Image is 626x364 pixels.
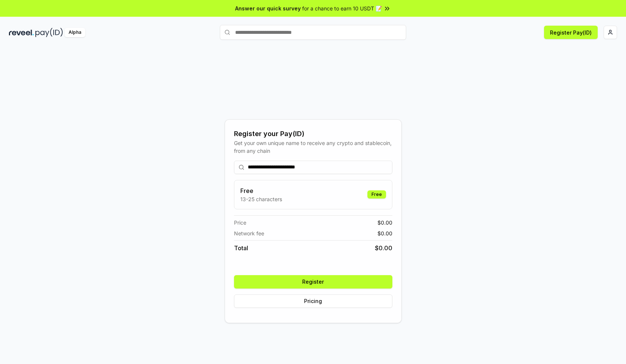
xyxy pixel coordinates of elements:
button: Register Pay(ID) [544,26,598,39]
img: reveel_dark [9,28,34,37]
img: pay_id [35,28,63,37]
button: Register [234,275,392,289]
div: Free [367,190,386,199]
span: $ 0.00 [377,229,392,237]
span: $ 0.00 [377,219,392,226]
button: Pricing [234,294,392,308]
div: Register your Pay(ID) [234,129,392,139]
span: Network fee [234,229,264,237]
h3: Free [240,186,282,195]
span: $ 0.00 [375,244,392,252]
p: 13-25 characters [240,195,282,203]
span: Answer our quick survey [235,4,301,12]
div: Get your own unique name to receive any crypto and stablecoin, from any chain [234,139,392,155]
span: for a chance to earn 10 USDT 📝 [302,4,382,12]
span: Total [234,244,248,252]
span: Price [234,219,246,226]
div: Alpha [64,28,85,37]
